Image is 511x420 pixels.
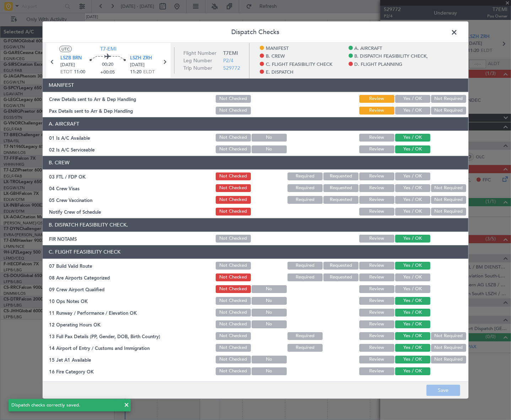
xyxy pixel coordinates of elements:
button: Yes / OK [395,95,430,102]
span: D. FLIGHT PLANNING [355,61,403,68]
button: Review [359,106,394,114]
button: Yes / OK [395,367,430,375]
button: Not Required [431,332,466,340]
button: Yes / OK [395,207,430,215]
button: Yes / OK [395,332,430,340]
button: Review [359,367,394,375]
button: Yes / OK [395,234,430,242]
button: Yes / OK [395,355,430,363]
header: Dispatch Checks [43,21,468,43]
button: Review [359,285,394,293]
button: Yes / OK [395,261,430,269]
button: Yes / OK [395,297,430,304]
span: A. AIRCRAFT [355,45,382,52]
button: Review [359,95,394,102]
button: Not Required [431,344,466,351]
button: Review [359,145,394,153]
button: Review [359,261,394,269]
button: Yes / OK [395,196,430,203]
button: Review [359,196,394,203]
button: Not Required [431,207,466,215]
button: Yes / OK [395,133,430,141]
button: Review [359,320,394,328]
button: Yes / OK [395,106,430,114]
button: Yes / OK [395,273,430,281]
button: Review [359,297,394,304]
button: Review [359,234,394,242]
button: Yes / OK [395,344,430,351]
span: B. DISPATCH FEASIBILITY CHECK, [355,53,428,60]
button: Not Required [431,196,466,203]
button: Not Required [431,95,466,102]
button: Review [359,355,394,363]
button: Review [359,207,394,215]
button: Review [359,332,394,340]
button: Not Required [431,106,466,114]
button: Yes / OK [395,184,430,192]
button: Review [359,172,394,180]
button: Yes / OK [395,172,430,180]
button: Review [359,308,394,316]
button: Not Required [431,184,466,192]
button: Yes / OK [395,320,430,328]
button: Review [359,273,394,281]
button: Review [359,344,394,351]
div: Dispatch checks correctly saved. [11,402,120,409]
button: Yes / OK [395,145,430,153]
button: Yes / OK [395,308,430,316]
button: Not Required [431,355,466,363]
button: Review [359,184,394,192]
button: Yes / OK [395,285,430,293]
button: Review [359,133,394,141]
